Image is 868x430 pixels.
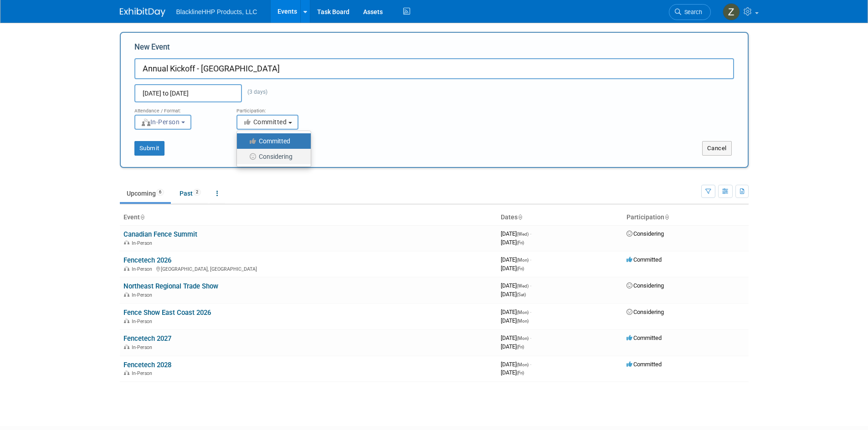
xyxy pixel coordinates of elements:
[517,310,529,315] span: (Mon)
[236,102,325,114] div: Participation:
[134,115,191,130] button: In-Person
[501,256,531,263] span: [DATE]
[517,336,529,341] span: (Mon)
[501,361,531,368] span: [DATE]
[120,185,171,202] a: Upcoming6
[530,230,531,237] span: -
[134,141,164,156] button: Submit
[627,334,662,341] span: Committed
[501,334,531,341] span: [DATE]
[681,9,702,15] span: Search
[132,266,155,272] span: In-Person
[124,319,129,323] img: In-Person Event
[517,232,529,237] span: (Wed)
[132,344,155,350] span: In-Person
[241,151,302,162] label: Considering
[140,213,144,221] a: Sort by Event Name
[123,361,171,369] a: Fencetech 2028
[132,319,155,324] span: In-Person
[627,309,664,315] span: Considering
[501,239,524,246] span: [DATE]
[664,213,669,221] a: Sort by Participation Type
[120,8,165,17] img: ExhibitDay
[123,334,171,343] a: Fencetech 2027
[123,309,211,317] a: Fence Show East Coast 2026
[517,240,524,245] span: (Fri)
[134,102,223,114] div: Attendance / Format:
[627,361,662,368] span: Committed
[627,282,664,289] span: Considering
[501,369,524,376] span: [DATE]
[497,210,623,225] th: Dates
[134,58,734,79] input: Name of Trade Show / Conference
[501,317,529,324] span: [DATE]
[530,256,531,263] span: -
[132,240,155,246] span: In-Person
[123,256,171,264] a: Fencetech 2026
[120,210,497,225] th: Event
[702,141,732,156] button: Cancel
[517,319,529,324] span: (Mon)
[173,185,208,202] a: Past2
[530,309,531,315] span: -
[176,8,257,15] span: BlacklineHHP Products, LLC
[124,266,129,271] img: In-Person Event
[501,309,531,315] span: [DATE]
[501,282,531,289] span: [DATE]
[501,230,531,237] span: [DATE]
[501,291,526,298] span: [DATE]
[236,115,298,130] button: Committed
[156,189,164,196] span: 6
[627,256,662,263] span: Committed
[132,292,155,298] span: In-Person
[627,230,664,237] span: Considering
[517,292,526,297] span: (Sat)
[132,370,155,376] span: In-Person
[501,343,524,350] span: [DATE]
[243,118,287,126] span: Committed
[517,370,524,375] span: (Fri)
[124,240,129,245] img: In-Person Event
[241,135,302,147] label: Committed
[134,84,242,102] input: Start Date - End Date
[123,265,493,272] div: [GEOGRAPHIC_DATA], [GEOGRAPHIC_DATA]
[124,344,129,349] img: In-Person Event
[518,213,522,221] a: Sort by Start Date
[517,266,524,271] span: (Fri)
[623,210,749,225] th: Participation
[530,334,531,341] span: -
[517,258,529,263] span: (Mon)
[242,89,267,95] span: (3 days)
[517,283,529,288] span: (Wed)
[123,230,197,238] a: Canadian Fence Summit
[501,265,524,272] span: [DATE]
[530,361,531,368] span: -
[124,292,129,297] img: In-Person Event
[517,362,529,367] span: (Mon)
[517,344,524,349] span: (Fri)
[134,42,170,56] label: New Event
[723,3,740,20] img: Zach Romero
[123,282,218,290] a: Northeast Regional Trade Show
[193,189,201,196] span: 2
[669,4,711,20] a: Search
[124,370,129,375] img: In-Person Event
[141,118,180,126] span: In-Person
[530,282,531,289] span: -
